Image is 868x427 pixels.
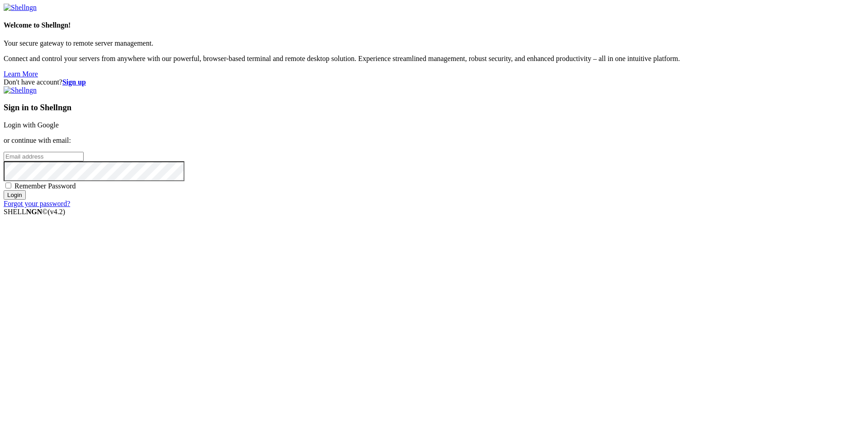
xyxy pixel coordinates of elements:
[48,208,66,216] span: 4.2.0
[4,21,864,29] h4: Welcome to Shellngn!
[26,208,42,216] b: NGN
[4,208,65,216] span: SHELL ©
[14,182,76,190] span: Remember Password
[4,39,864,47] p: Your secure gateway to remote server management.
[4,136,864,145] p: or continue with email:
[4,70,38,78] a: Learn More
[4,200,70,207] a: Forgot your password?
[5,183,11,188] input: Remember Password
[4,190,26,200] input: Login
[4,103,864,113] h3: Sign in to Shellngn
[4,152,84,161] input: Email address
[4,55,864,63] p: Connect and control your servers from anywhere with our powerful, browser-based terminal and remo...
[4,78,864,86] div: Don't have account?
[4,86,37,94] img: Shellngn
[62,78,86,86] a: Sign up
[4,4,37,12] img: Shellngn
[4,121,59,129] a: Login with Google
